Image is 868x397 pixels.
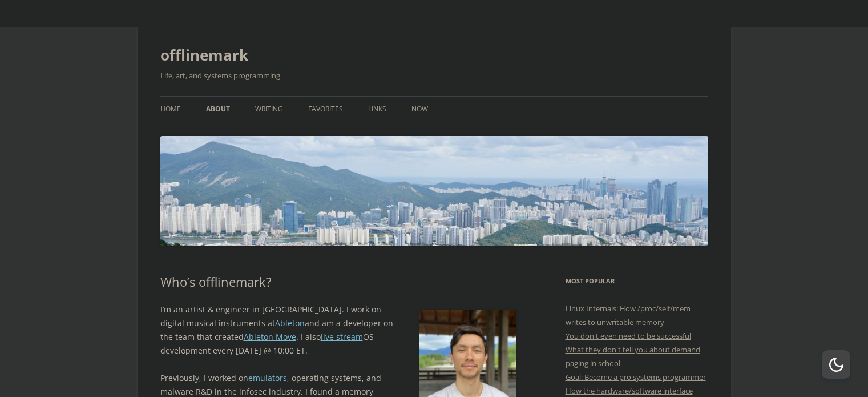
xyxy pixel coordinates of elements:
img: offlinemark [160,136,708,245]
a: Linux Internals: How /proc/self/mem writes to unwritable memory [566,303,691,327]
a: Home [160,97,181,122]
a: Ableton [275,318,305,328]
a: You don't even need to be successful [566,331,691,341]
a: Ableton Move [244,331,296,342]
a: Writing [255,97,283,122]
a: Links [368,97,386,122]
h3: Most Popular [566,274,708,288]
a: Goal: Become a pro systems programmer [566,372,706,382]
h2: Life, art, and systems programming [160,69,708,82]
a: live stream [321,331,363,342]
p: I’m an artist & engineer in [GEOGRAPHIC_DATA]. I work on digital musical instruments at and am a ... [160,303,517,358]
h1: Who’s offlinemark? [160,274,517,289]
a: emulators [248,372,287,383]
a: What they don't tell you about demand paging in school [566,344,700,368]
a: Now [411,97,428,122]
a: Favorites [308,97,343,122]
a: offlinemark [160,41,248,69]
a: About [206,97,230,122]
